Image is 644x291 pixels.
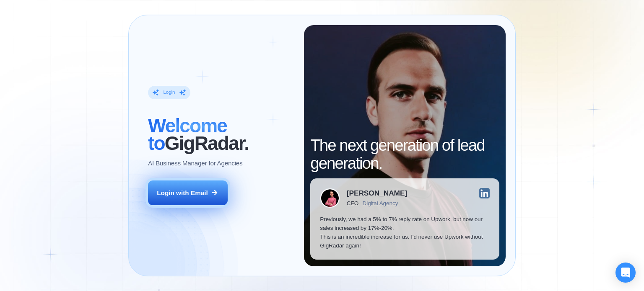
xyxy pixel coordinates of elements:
[320,215,490,250] p: Previously, we had a 5% to 7% reply rate on Upwork, but now our sales increased by 17%-20%. This ...
[148,115,227,154] span: Welcome to
[310,136,499,172] h2: The next generation of lead generation.
[148,117,294,152] h2: ‍ GigRadar.
[148,180,228,206] button: Login with Email
[347,190,407,197] div: [PERSON_NAME]
[615,263,636,283] div: Open Intercom Messenger
[157,188,208,197] div: Login with Email
[148,159,242,167] p: AI Business Manager for Agencies
[363,200,398,206] div: Digital Agency
[163,89,175,95] div: Login
[347,200,358,206] div: CEO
